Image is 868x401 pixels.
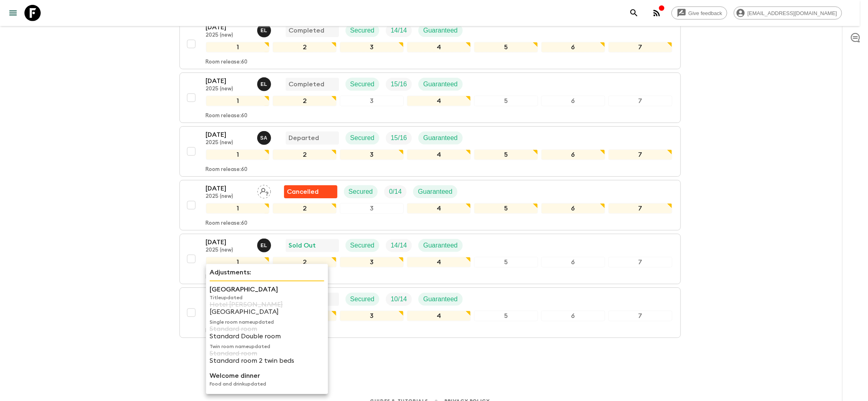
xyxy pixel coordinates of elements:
[386,239,412,252] div: Trip Fill
[391,294,407,304] p: 10 / 14
[257,241,273,248] span: Eleonora Longobardi
[206,32,251,39] p: 2025 (new)
[210,285,324,294] p: [GEOGRAPHIC_DATA]
[608,149,672,160] div: 7
[206,22,251,32] p: [DATE]
[349,187,373,197] p: Secured
[541,311,605,321] div: 6
[626,5,642,21] button: search adventures
[210,325,324,333] p: Standard room
[210,333,324,340] p: Standard Double room
[340,311,404,321] div: 3
[206,257,270,267] div: 1
[423,26,458,35] p: Guaranteed
[210,294,324,301] p: Title updated
[206,96,270,106] div: 1
[608,203,672,214] div: 7
[206,149,270,160] div: 1
[350,133,375,143] p: Secured
[210,343,324,350] p: Twin room name updated
[340,257,404,267] div: 3
[206,76,251,86] p: [DATE]
[608,96,672,106] div: 7
[5,5,21,21] button: menu
[474,42,538,53] div: 5
[474,311,538,321] div: 5
[206,140,251,146] p: 2025 (new)
[210,350,324,357] p: Standard room
[289,79,325,89] p: Completed
[210,319,324,325] p: Single room name updated
[210,381,324,387] p: Food and drink updated
[407,311,471,321] div: 4
[350,26,375,35] p: Secured
[389,187,402,197] p: 0 / 14
[541,257,605,267] div: 6
[350,294,375,304] p: Secured
[340,203,404,214] div: 3
[273,96,337,106] div: 2
[541,96,605,106] div: 6
[474,96,538,106] div: 5
[391,133,407,143] p: 15 / 16
[386,24,412,37] div: Trip Fill
[608,257,672,267] div: 7
[474,149,538,160] div: 5
[386,131,412,145] div: Trip Fill
[340,42,404,53] div: 3
[474,203,538,214] div: 5
[206,237,251,247] p: [DATE]
[257,80,273,86] span: Eleonora Longobardi
[541,149,605,160] div: 6
[608,42,672,53] div: 7
[350,79,375,89] p: Secured
[260,242,267,249] p: E L
[210,301,324,308] p: Hotel [PERSON_NAME]
[206,247,251,254] p: 2025 (new)
[407,257,471,267] div: 4
[340,96,404,106] div: 3
[423,79,458,89] p: Guaranteed
[340,149,404,160] div: 3
[423,133,458,143] p: Guaranteed
[608,311,672,321] div: 7
[257,134,273,140] span: Simona Albanese
[423,294,458,304] p: Guaranteed
[206,130,251,140] p: [DATE]
[418,187,453,197] p: Guaranteed
[407,96,471,106] div: 4
[273,203,337,214] div: 2
[257,26,273,33] span: Eleonora Longobardi
[206,42,270,53] div: 1
[206,220,248,227] p: Room release: 60
[206,59,248,66] p: Room release: 60
[273,149,337,160] div: 2
[541,203,605,214] div: 6
[684,10,727,16] span: Give feedback
[386,293,412,306] div: Trip Fill
[289,241,316,250] p: Sold Out
[391,26,407,35] p: 14 / 14
[391,79,407,89] p: 15 / 16
[206,184,251,193] p: [DATE]
[206,86,251,92] p: 2025 (new)
[391,241,407,250] p: 14 / 14
[386,78,412,91] div: Trip Fill
[474,257,538,267] div: 5
[273,42,337,53] div: 2
[284,185,337,198] div: Flash Pack cancellation
[206,193,251,200] p: 2025 (new)
[273,257,337,267] div: 2
[210,267,324,277] p: Adjustments:
[287,187,319,197] p: Cancelled
[289,26,325,35] p: Completed
[407,149,471,160] div: 4
[210,308,324,316] p: [GEOGRAPHIC_DATA]
[206,203,270,214] div: 1
[407,42,471,53] div: 4
[350,241,375,250] p: Secured
[210,357,324,364] p: Standard room 2 twin beds
[407,203,471,214] div: 4
[423,241,458,250] p: Guaranteed
[384,185,407,198] div: Trip Fill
